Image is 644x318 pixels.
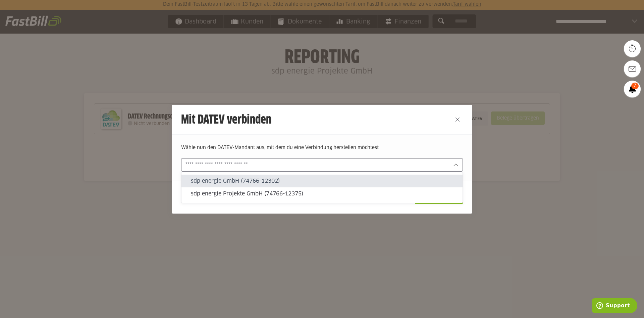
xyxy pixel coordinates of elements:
p: Wähle nun den DATEV-Mandant aus, mit dem du eine Verbindung herstellen möchtest [181,144,463,151]
sl-option: sdp energie GmbH (74766-12302) [181,175,463,187]
iframe: Öffnet ein Widget, in dem Sie weitere Informationen finden [592,298,637,315]
sl-option: sdp energie Projekte GmbH (74766-12375) [181,187,463,200]
a: 7 [624,81,641,97]
span: 7 [631,83,639,89]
